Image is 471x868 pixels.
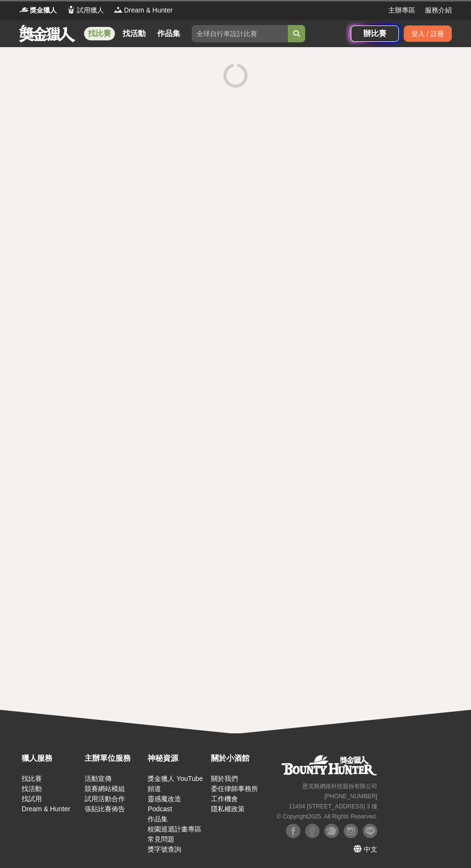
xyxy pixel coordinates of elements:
div: 主辦單位服務 [85,753,143,764]
small: © Copyright 2025 . All Rights Reserved. [277,813,377,820]
img: Facebook [286,824,300,838]
a: 活動宣傳 [85,775,112,782]
a: 常見問題 [148,835,174,843]
small: 恩克斯網路科技股份有限公司 [302,783,377,790]
small: 11494 [STREET_ADDRESS] 3 樓 [289,803,377,810]
img: Facebook [305,824,320,838]
a: Dream & Hunter [22,805,70,813]
span: 獎金獵人 [30,5,57,15]
a: 找比賽 [84,27,115,40]
a: 服務介紹 [425,5,452,15]
a: 關於我們 [211,775,238,782]
a: 主辦專區 [388,5,415,15]
input: 全球自行車設計比賽 [192,25,288,42]
a: 靈感魔改造 Podcast [148,795,181,813]
img: LINE [363,824,377,838]
div: 登入 / 註冊 [404,25,452,42]
a: 工作機會 [211,795,238,803]
div: 獵人服務 [22,753,80,764]
a: 辦比賽 [351,25,399,42]
a: 試用活動合作 [85,795,125,803]
img: Logo [113,5,123,14]
a: 委任律師事務所 [211,785,258,793]
img: Logo [66,5,76,14]
a: 找活動 [119,27,149,40]
a: 作品集 [153,27,184,40]
span: Dream & Hunter [124,5,173,15]
small: [PHONE_NUMBER] [324,793,377,800]
div: 關於小酒館 [211,753,269,764]
span: 中文 [364,845,377,853]
img: Instagram [344,824,358,838]
a: 找比賽 [22,775,42,782]
a: 找活動 [22,785,42,793]
img: Logo [19,5,29,14]
a: 獎金獵人 YouTube 頻道 [148,775,203,793]
a: 隱私權政策 [211,805,245,813]
span: 試用獵人 [77,5,104,15]
a: 獎字號查詢 [148,845,181,853]
a: 競賽網站模組 [85,785,125,793]
a: LogoDream & Hunter [113,5,173,15]
a: Logo試用獵人 [66,5,104,15]
div: 神秘資源 [148,753,206,764]
a: 作品集 [148,815,168,823]
a: 張貼比賽佈告 [85,805,125,813]
a: 校園巡迴計畫專區 [148,825,201,833]
a: 找試用 [22,795,42,803]
a: Logo獎金獵人 [19,5,57,15]
img: Plurk [324,824,339,838]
